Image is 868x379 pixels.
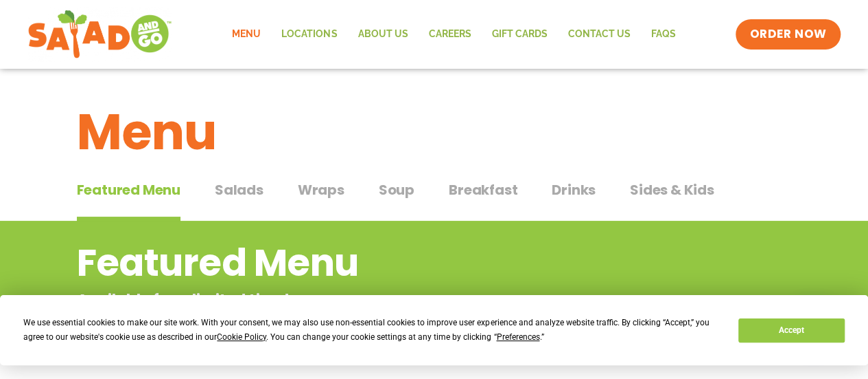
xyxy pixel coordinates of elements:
[77,175,792,221] div: Tabbed content
[736,19,840,50] a: ORDER NOW
[552,180,596,200] span: Drinks
[23,316,722,345] div: We use essential cookies to make our site work. With your consent, we may also use non-essential ...
[481,19,557,50] a: GIFT CARDS
[557,19,640,50] a: Contact Us
[271,19,347,50] a: Locations
[298,180,344,200] span: Wraps
[222,19,271,50] a: Menu
[222,19,685,50] nav: Menu
[77,235,681,291] h2: Featured Menu
[215,180,263,200] span: Salads
[27,7,172,62] img: new-SAG-logo-768×292
[77,95,792,169] h1: Menu
[738,318,844,343] button: Accept
[217,332,266,342] span: Cookie Policy
[379,180,414,200] span: Soup
[347,19,418,50] a: About Us
[449,180,517,200] span: Breakfast
[418,19,481,50] a: Careers
[77,180,180,200] span: Featured Menu
[630,180,714,200] span: Sides & Kids
[749,26,826,43] span: ORDER NOW
[77,289,681,312] p: Available for a limited time!
[496,332,539,342] span: Preferences
[640,19,685,50] a: FAQs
